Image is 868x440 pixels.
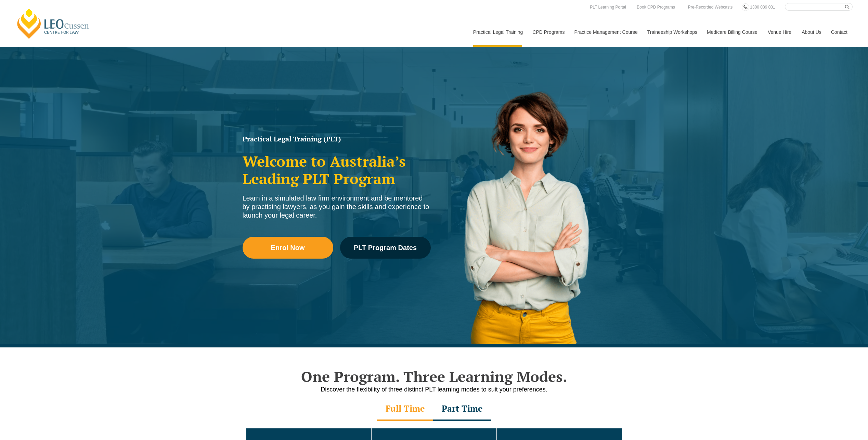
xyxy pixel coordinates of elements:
a: Enrol Now [243,237,333,259]
a: Medicare Billing Course [702,17,763,47]
a: Traineeship Workshops [642,17,702,47]
h2: Welcome to Australia’s Leading PLT Program [243,153,431,187]
a: [PERSON_NAME] Centre for Law [15,8,91,40]
a: 1300 039 031 [748,3,777,11]
a: About Us [796,17,826,47]
a: Practical Legal Training [468,17,528,47]
a: Contact [826,17,853,47]
p: Discover the flexibility of three distinct PLT learning modes to suit your preferences. [239,385,629,394]
div: Full Time [377,397,433,421]
div: Learn in a simulated law firm environment and be mentored by practising lawyers, as you gain the ... [243,194,431,220]
a: CPD Programs [527,17,569,47]
span: PLT Program Dates [354,244,417,251]
a: PLT Program Dates [340,237,431,259]
div: Part Time [433,397,491,421]
h2: One Program. Three Learning Modes. [239,368,629,385]
a: Pre-Recorded Webcasts [686,3,735,11]
a: Venue Hire [763,17,796,47]
a: Practice Management Course [569,17,642,47]
a: Book CPD Programs [635,3,676,11]
span: Enrol Now [271,244,305,251]
span: 1300 039 031 [750,5,775,10]
a: PLT Learning Portal [588,3,628,11]
h1: Practical Legal Training (PLT) [243,136,431,142]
